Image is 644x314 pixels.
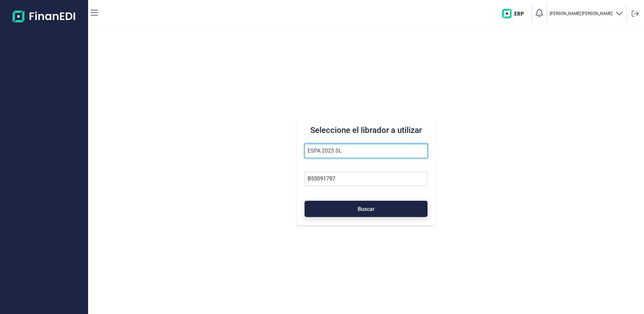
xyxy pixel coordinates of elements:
button: Buscar [305,201,427,217]
input: Seleccione la razón social [305,144,427,158]
h3: Seleccione el librador a utilizar [305,125,427,136]
img: erp [502,9,529,18]
span: Buscar [358,207,375,212]
button: [PERSON_NAME] [PERSON_NAME] [550,9,623,19]
input: Busque por NIF [305,172,427,186]
p: [PERSON_NAME] [PERSON_NAME] [550,11,612,16]
img: Logo de aplicación [13,5,76,27]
